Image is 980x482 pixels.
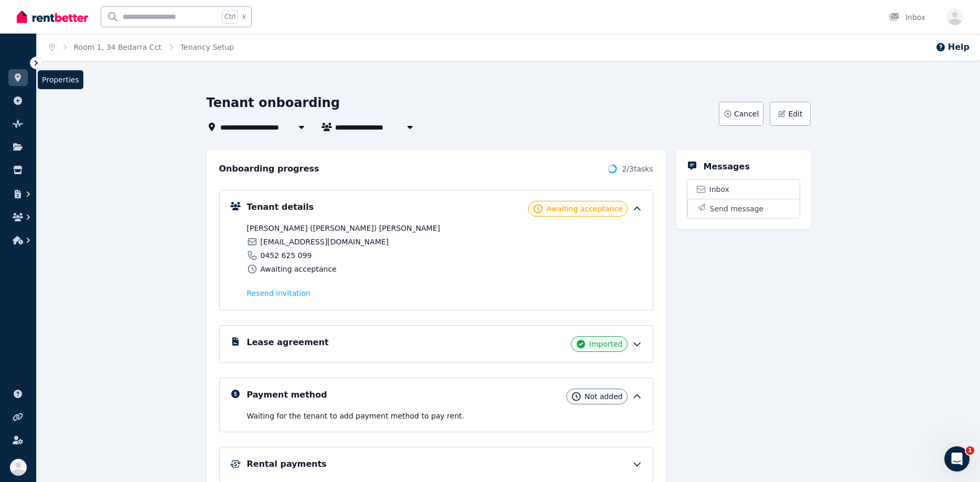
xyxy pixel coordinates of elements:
[788,109,802,119] span: Edit
[180,42,234,52] span: Tenancy Setup
[247,458,327,470] h5: Rental payments
[247,201,314,213] h5: Tenant details
[17,9,88,25] img: RentBetter
[242,13,246,21] span: k
[230,460,241,468] img: Rental Payments
[709,184,729,195] span: Inbox
[207,94,340,111] h1: Tenant onboarding
[966,446,974,455] span: 1
[261,250,312,261] span: 0452 625 099
[247,411,642,421] p: Waiting for the tenant to add payment method to pay rent .
[247,336,329,349] h5: Lease agreement
[247,288,311,298] button: Resend invitation
[247,389,327,401] h5: Payment method
[734,109,759,119] span: Cancel
[935,41,970,53] button: Help
[42,74,79,85] span: Properties
[687,180,800,199] a: Inbox
[622,164,653,174] span: 2 / 3 tasks
[546,203,622,214] span: Awaiting acceptance
[37,34,246,61] nav: Breadcrumb
[710,203,764,214] span: Send message
[222,10,238,24] span: Ctrl
[247,223,441,233] span: [PERSON_NAME] ([PERSON_NAME]) [PERSON_NAME]
[770,102,810,126] button: Edit
[889,12,925,23] div: Inbox
[589,339,623,349] span: Imported
[585,391,623,402] span: Not added
[944,446,970,472] iframe: Intercom live chat
[261,264,337,274] span: Awaiting acceptance
[219,163,319,175] h2: Onboarding progress
[74,43,161,51] a: Room 1, 34 Bedarra Cct
[687,199,800,218] button: Send message
[261,237,389,247] span: [EMAIL_ADDRESS][DOMAIN_NAME]
[719,102,763,126] button: Cancel
[704,160,750,173] h5: Messages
